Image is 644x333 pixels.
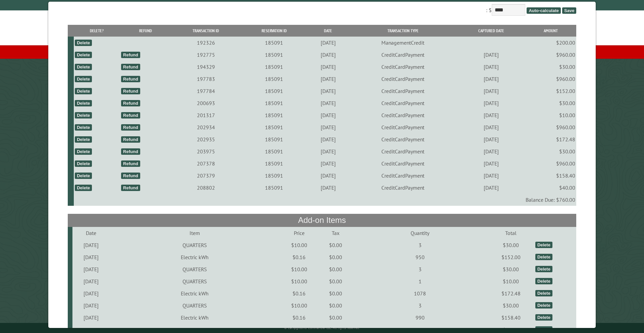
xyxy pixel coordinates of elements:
th: Transaction Type [349,25,457,37]
td: Quantity [352,227,488,239]
td: [DATE] [307,61,348,73]
td: $0.00 [319,312,352,324]
td: 202934 [171,121,241,133]
div: Delete [75,148,92,155]
td: $0.00 [319,251,352,263]
td: $0.16 [279,251,319,263]
div: Refund [121,64,140,70]
td: [DATE] [457,73,525,85]
td: $0.00 [319,263,352,275]
td: 1 [352,275,488,287]
td: [DATE] [307,37,348,49]
td: CreditCardPayment [349,170,457,182]
td: 1078 [352,287,488,299]
td: 185091 [241,121,308,133]
td: 203975 [171,145,241,157]
td: [DATE] [307,145,348,157]
td: Date [72,227,110,239]
td: Total [488,227,534,239]
th: Transaction ID [171,25,241,37]
td: CreditCardPayment [349,157,457,170]
td: [DATE] [307,49,348,61]
td: CreditCardPayment [349,61,457,73]
td: 207379 [171,170,241,182]
div: Delete [75,100,92,106]
td: $960.00 [525,157,576,170]
div: Delete [535,302,552,308]
td: 192326 [171,37,241,49]
div: Delete [75,124,92,131]
td: 207378 [171,157,241,170]
th: Amount [525,25,576,37]
td: 3 [352,263,488,275]
td: $0.16 [279,312,319,324]
td: QUARTERS [110,299,279,312]
td: 200693 [171,97,241,109]
td: Price [279,227,319,239]
td: $30.00 [525,61,576,73]
td: Tax [319,227,352,239]
div: Delete [75,136,92,143]
td: $10.00 [279,275,319,287]
div: Refund [121,160,140,167]
td: [DATE] [307,73,348,85]
td: [DATE] [72,275,110,287]
td: $960.00 [525,49,576,61]
td: 3 [352,299,488,312]
th: Captured Date [457,25,525,37]
td: [DATE] [457,157,525,170]
div: Delete [75,112,92,118]
td: QUARTERS [110,263,279,275]
td: 990 [352,312,488,324]
td: [DATE] [457,85,525,97]
td: [DATE] [307,157,348,170]
div: Refund [121,136,140,143]
td: 185091 [241,133,308,145]
div: Delete [75,173,92,179]
td: CreditCardPayment [349,85,457,97]
div: Delete [75,76,92,82]
div: Refund [121,173,140,179]
td: QUARTERS [110,239,279,251]
td: $0.00 [319,299,352,312]
td: 197783 [171,73,241,85]
td: CreditCardPayment [349,121,457,133]
td: [DATE] [72,312,110,324]
td: $158.40 [488,312,534,324]
td: 194329 [171,61,241,73]
span: Auto-calculate [527,7,561,14]
td: $960.00 [525,73,576,85]
td: $30.00 [488,299,534,312]
td: 3 [352,239,488,251]
td: 950 [352,251,488,263]
td: 185091 [241,170,308,182]
div: Delete [75,160,92,167]
td: [DATE] [72,287,110,299]
td: 185091 [241,97,308,109]
td: $10.00 [279,263,319,275]
td: CreditCardPayment [349,145,457,157]
td: $10.00 [279,239,319,251]
td: CreditCardPayment [349,133,457,145]
td: 208802 [171,182,241,194]
div: Refund [121,148,140,155]
td: 202935 [171,133,241,145]
td: 201317 [171,109,241,121]
td: Electric kWh [110,312,279,324]
td: $200.00 [525,37,576,49]
div: Delete [535,254,552,260]
td: [DATE] [307,170,348,182]
td: 185091 [241,49,308,61]
td: [DATE] [457,133,525,145]
th: Add-on Items [68,214,577,227]
td: 185091 [241,61,308,73]
td: 185091 [241,85,308,97]
td: [DATE] [307,97,348,109]
td: Electric kWh [110,251,279,263]
td: [DATE] [307,133,348,145]
td: QUARTERS [110,275,279,287]
td: CreditCardPayment [349,97,457,109]
td: [DATE] [307,121,348,133]
td: 192775 [171,49,241,61]
td: $30.00 [525,97,576,109]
